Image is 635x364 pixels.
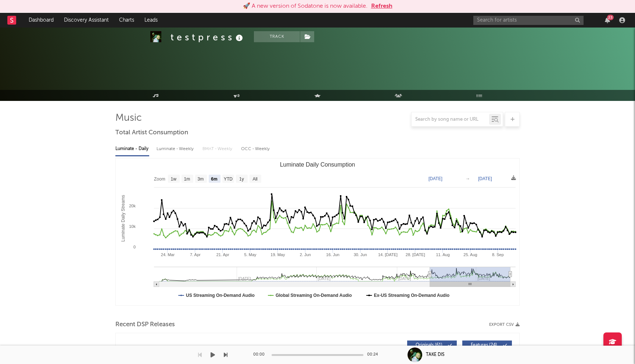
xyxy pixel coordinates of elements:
[171,176,177,182] text: 1w
[154,176,165,182] text: Zoom
[428,176,442,181] text: [DATE]
[190,252,201,257] text: 7. Apr
[270,252,285,257] text: 19. May
[186,293,255,298] text: US Streaming On-Demand Audio
[463,252,477,257] text: 25. Aug
[354,252,367,257] text: 30. Jun
[367,350,382,359] div: 00:24
[59,13,114,28] a: Discovery Assistant
[129,224,136,229] text: 10k
[406,252,425,257] text: 28. [DATE]
[467,343,501,347] span: Features ( 24 )
[243,2,367,11] div: 🚀 A new version of Sodatone is now available.
[239,176,244,182] text: 1y
[326,252,340,257] text: 16. Jun
[133,245,136,249] text: 0
[157,143,195,155] div: Luminate - Weekly
[478,176,492,181] text: [DATE]
[198,176,204,182] text: 3m
[489,323,520,327] button: Export CSV
[462,341,512,350] button: Features(24)
[116,159,519,305] svg: Luminate Daily Consumption
[412,117,489,123] input: Search by song name or URL
[607,15,614,20] div: 23
[115,128,188,137] span: Total Artist Consumption
[24,13,59,28] a: Dashboard
[171,31,245,43] div: t e s t p r e s s
[244,252,257,257] text: 5. May
[139,13,163,28] a: Leads
[216,252,229,257] text: 21. Apr
[466,176,470,181] text: →
[115,143,149,155] div: Luminate - Daily
[492,252,504,257] text: 8. Sep
[161,252,175,257] text: 24. Mar
[253,350,268,359] div: 00:00
[184,176,190,182] text: 1m
[254,31,300,42] button: Track
[378,252,398,257] text: 14. [DATE]
[300,252,311,257] text: 2. Jun
[224,176,233,182] text: YTD
[374,293,450,298] text: Ex-US Streaming On-Demand Audio
[473,16,584,25] input: Search for artists
[115,320,175,329] span: Recent DSP Releases
[129,204,136,208] text: 20k
[412,343,446,347] span: Originals ( 61 )
[436,252,449,257] text: 11. Aug
[605,17,610,23] button: 23
[407,341,457,350] button: Originals(61)
[371,2,392,11] button: Refresh
[211,176,217,182] text: 6m
[276,293,352,298] text: Global Streaming On-Demand Audio
[241,143,270,155] div: OCC - Weekly
[252,176,257,182] text: All
[121,195,126,241] text: Luminate Daily Streams
[426,352,445,358] div: TAKE DIS
[114,13,139,28] a: Charts
[280,161,355,168] text: Luminate Daily Consumption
